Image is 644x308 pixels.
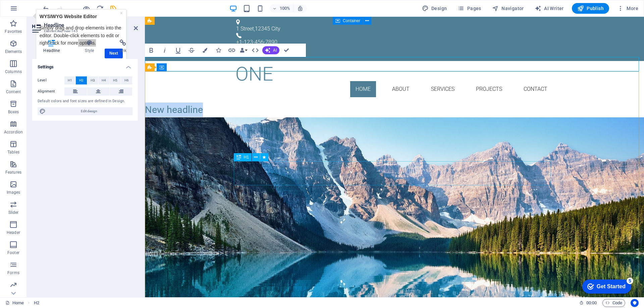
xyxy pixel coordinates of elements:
[99,76,110,84] button: H4
[631,299,639,307] button: Usercentrics
[343,19,360,23] span: Container
[5,299,24,307] a: Click to cancel selection. Double-click to open Pages
[50,1,56,8] div: 5
[579,299,597,307] h6: Session time
[8,109,19,115] p: Boxes
[9,5,66,10] strong: WYSIWYG Website Editor
[458,5,481,12] span: Pages
[422,5,447,12] span: Design
[32,40,74,54] h4: Headline
[42,5,50,12] i: Undo: Add element (Ctrl+Z)
[87,76,98,84] button: H3
[42,4,50,12] button: undo
[280,44,293,57] button: Confirm (Ctrl+⏎)
[74,40,108,54] h4: Style
[89,0,92,8] div: Close tooltip
[297,5,303,11] i: On resize automatically adjust zoom level to fit chosen device.
[249,44,262,57] button: HTML
[38,87,64,96] label: Alignment
[419,3,450,14] button: Design
[64,76,75,84] button: H1
[419,3,450,14] div: Design (Ctrl+Alt+Y)
[270,4,293,12] button: 100%
[185,44,198,57] button: Strikethrough
[121,76,132,84] button: H6
[492,5,524,12] span: Navigator
[7,270,19,275] p: Forms
[82,4,90,12] button: Click here to leave preview mode and continue editing
[586,299,597,307] span: 00 00
[239,44,248,57] button: Data Bindings
[9,15,92,38] p: Simply drag and drop elements into the editor. Double-click elements to edit or right-click for m...
[113,76,117,84] span: H5
[605,299,622,307] span: Code
[76,76,87,84] button: H2
[262,46,279,54] button: AI
[172,44,184,57] button: Underline (Ctrl+U)
[74,40,92,49] a: Next
[5,69,22,74] p: Columns
[34,299,39,307] span: Click to select. Double-click to edit
[614,3,641,14] button: More
[489,3,527,14] button: Navigator
[96,5,104,12] i: Reload page
[34,299,39,307] nav: breadcrumb
[91,76,95,84] span: H3
[89,1,92,7] a: ×
[455,3,484,14] button: Pages
[8,210,19,215] p: Slider
[602,299,625,307] button: Code
[617,5,638,12] span: More
[591,300,592,305] span: :
[102,76,106,84] span: H4
[79,76,84,84] span: H2
[7,149,19,155] p: Tables
[38,76,64,84] label: Level
[6,89,21,95] p: Content
[110,76,121,84] button: H5
[48,107,130,115] span: Edit design
[7,190,20,195] p: Images
[124,76,129,84] span: H6
[7,250,19,255] p: Footer
[4,129,23,135] p: Accordion
[577,5,604,12] span: Publish
[5,3,54,17] div: Get Started 5 items remaining, 0% complete
[44,28,124,34] h3: Element #ed-new-145
[145,44,158,57] button: Bold (Ctrl+B)
[38,107,132,115] button: Edit design
[20,7,49,13] div: Get Started
[5,29,22,34] p: Favorites
[38,99,132,104] div: Default colors and font sizes are defined in Design.
[5,170,21,175] p: Features
[212,44,225,57] button: Icons
[572,3,609,14] button: Publish
[68,76,72,84] span: H1
[109,4,117,12] button: save
[199,44,211,57] button: Colors
[535,5,564,12] span: AI Writer
[96,4,104,12] button: reload
[32,59,138,71] h4: Settings
[5,49,22,54] p: Elements
[225,44,238,57] button: Link
[244,155,249,159] span: H1
[109,5,117,12] i: Save (Ctrl+S)
[7,230,20,235] p: Header
[108,40,138,54] h4: Link
[273,48,277,52] span: AI
[532,3,567,14] button: AI Writer
[280,4,290,12] h6: 100%
[158,44,171,57] button: Italic (Ctrl+I)
[44,22,138,28] h2: Headline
